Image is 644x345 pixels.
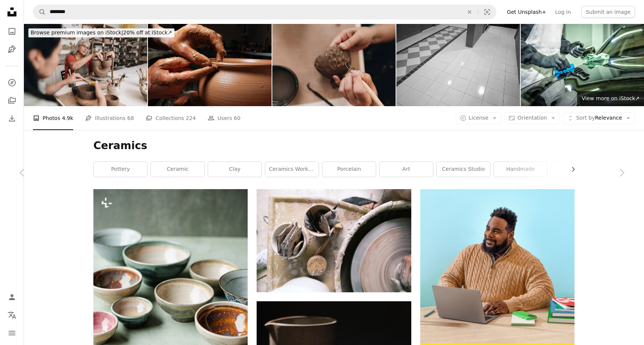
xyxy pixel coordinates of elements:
[208,106,241,130] a: Users 60
[85,106,134,130] a: Illustrations 68
[494,162,547,177] a: handmade
[208,162,261,177] a: clay
[4,75,19,90] a: Explore
[563,112,635,124] button: Sort byRelevance
[551,162,604,177] a: painting
[93,301,248,308] a: a group of bowls sitting on top of a table
[24,24,179,42] a: Browse premium images on iStock|20% off at iStock↗
[504,112,560,124] button: Orientation
[396,24,520,106] img: Grid tile flooring in public restrooms
[502,6,551,18] a: Get Unsplash+
[265,162,319,177] a: ceramics workshop
[151,162,204,177] a: ceramic
[566,162,575,177] button: scroll list to the right
[4,326,19,341] button: Menu
[577,91,644,106] a: View more on iStock↗
[94,162,147,177] a: pottery
[4,93,19,108] a: Collections
[478,5,496,19] button: Visual search
[31,30,172,36] span: 20% off at iStock ↗
[437,162,490,177] a: ceramics studio
[148,24,271,106] img: Close-Up Of Potter In Action
[24,24,147,106] img: Senior woman making a craft product on a ceramics workshop
[272,24,396,106] img: Close-up of a woman making a craft product of ceramic
[521,24,644,106] img: Car detailing or car wash worker applying ceramic nano coating on black car hood
[599,137,644,209] a: Next
[33,5,46,19] button: Search Unsplash
[581,6,635,18] button: Submit an image
[456,112,502,124] button: License
[551,6,575,18] a: Log in
[31,30,123,36] span: Browse premium images on iStock |
[33,4,496,19] form: Find visuals sitewide
[4,290,19,305] a: Log in / Sign up
[257,189,411,292] img: brown and gray metal tool
[380,162,433,177] a: art
[257,237,411,244] a: brown and gray metal tool
[146,106,196,130] a: Collections 224
[576,114,622,122] span: Relevance
[127,114,134,122] span: 68
[4,111,19,126] a: Download History
[234,114,241,122] span: 60
[4,24,19,39] a: Photos
[469,115,489,121] span: License
[186,114,196,122] span: 224
[4,308,19,323] button: Language
[576,115,595,121] span: Sort by
[582,95,640,101] span: View more on iStock ↗
[420,189,575,343] img: file-1722962830841-dea897b5811bimage
[4,42,19,57] a: Illustrations
[322,162,376,177] a: porcelain
[517,115,547,121] span: Orientation
[93,139,575,153] h1: Ceramics
[461,5,478,19] button: Clear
